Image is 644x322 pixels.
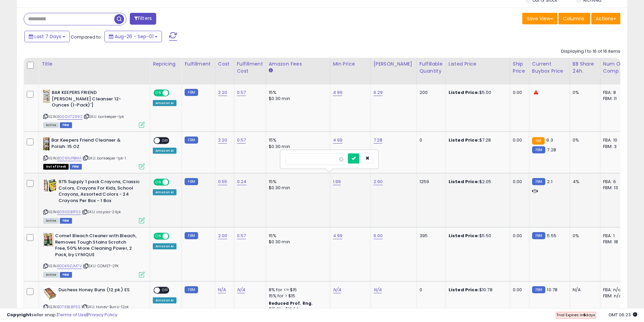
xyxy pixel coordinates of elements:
[43,137,145,169] div: ASIN:
[449,60,507,68] div: Listed Price
[449,89,479,96] b: Listed Price:
[573,233,595,239] div: 0%
[237,287,245,293] a: N/A
[547,287,557,293] span: 10.78
[60,272,72,278] span: FBM
[374,178,383,185] a: 2.90
[237,89,246,96] a: 0.57
[83,263,119,269] span: | SKU: COMET-2PK
[82,155,126,161] span: | SKU: barkeeper-1pk-1
[374,137,383,144] a: 7.28
[420,137,440,143] div: 0
[218,89,228,96] a: 2.20
[43,218,59,224] span: All listings currently available for purchase on Amazon
[269,96,325,102] div: $0.30 min
[449,232,479,239] b: Listed Price:
[34,33,61,40] span: Last 7 Days
[218,232,228,239] a: 2.00
[43,233,145,277] div: ASIN:
[71,34,102,40] span: Compared to:
[269,90,325,96] div: 15%
[513,137,524,143] div: 0.00
[333,287,341,293] a: N/A
[237,232,246,239] a: 0.57
[603,179,625,185] div: FBA: 6
[603,185,625,191] div: FBM: 13
[218,178,228,185] a: 0.55
[603,90,625,96] div: FBA: 8
[420,233,440,239] div: 395
[556,312,595,318] span: Trial Expires in days
[185,286,198,293] small: FBM
[522,13,557,24] button: Save View
[168,90,179,96] span: OFF
[153,297,176,303] div: Amazon AI
[449,287,505,293] div: $10.78
[84,114,124,119] span: | SKU: barkeeper-1pk
[55,233,137,259] b: Comet Bleach Cleaner with Bleach, Removes Tough Stains Scratch Free, 50% More Cleaning Power, 2 P...
[153,189,176,195] div: Amazon AI
[333,232,343,239] a: 4.99
[449,137,505,143] div: $7.28
[449,287,479,293] b: Listed Price:
[449,90,505,96] div: $5.00
[603,96,625,102] div: FBM: 11
[58,287,141,295] b: Duchess Honey Buns (12 pk.) ES
[269,60,327,68] div: Amazon Fees
[160,138,171,144] span: OFF
[333,89,343,96] a: 4.99
[449,178,479,185] b: Listed Price:
[374,287,382,293] a: N/A
[185,60,212,68] div: Fulfillment
[333,60,368,68] div: Min Price
[43,164,69,170] span: All listings that are currently out of stock and unavailable for purchase on Amazon
[43,137,50,151] img: 51YcLXaMNQL._SL40_.jpg
[420,90,440,96] div: 200
[153,148,176,154] div: Amazon AI
[168,179,179,185] span: OFF
[532,60,567,75] div: Current Buybox Price
[269,239,325,245] div: $0.30 min
[269,293,325,299] div: 15% for > $15
[52,90,134,110] b: BAR KEEPERS FRIEND [PERSON_NAME] Cleanser 12-Ounces (1-Pack)']
[449,137,479,143] b: Listed Price:
[154,179,163,185] span: ON
[532,146,545,153] small: FBM
[57,114,82,120] a: B000V72992
[561,48,620,55] div: Displaying 1 to 16 of 16 items
[449,233,505,239] div: $5.50
[603,233,625,239] div: FBA: 1
[88,312,117,318] a: Privacy Policy
[24,31,70,42] button: Last 7 Days
[573,90,595,96] div: 0%
[218,137,228,144] a: 2.20
[374,232,383,239] a: 6.00
[532,137,545,145] small: FBA
[185,89,198,96] small: FBM
[591,13,620,24] button: Actions
[563,15,584,22] span: Columns
[603,60,628,75] div: Num of Comp.
[269,300,313,306] b: Reduced Prof. Rng.
[154,233,163,239] span: ON
[573,179,595,185] div: 4%
[603,144,625,150] div: FBM: 3
[43,122,59,128] span: All listings currently available for purchase on Amazon
[333,178,341,185] a: 1.99
[547,232,556,239] span: 5.55
[60,218,72,224] span: FBM
[609,312,637,318] span: 2025-09-9 06:23 GMT
[237,60,263,75] div: Fulfillment Cost
[7,312,31,318] strong: Copyright
[513,179,524,185] div: 0.00
[153,243,176,249] div: Amazon AI
[573,60,597,75] div: BB Share 24h.
[269,287,325,293] div: 8% for <= $15
[532,232,545,239] small: FBM
[185,232,198,239] small: FBM
[60,122,72,128] span: FBM
[603,287,625,293] div: FBA: n/a
[43,179,145,223] div: ASIN:
[58,312,87,318] a: Terms of Use
[237,137,246,144] a: 0.57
